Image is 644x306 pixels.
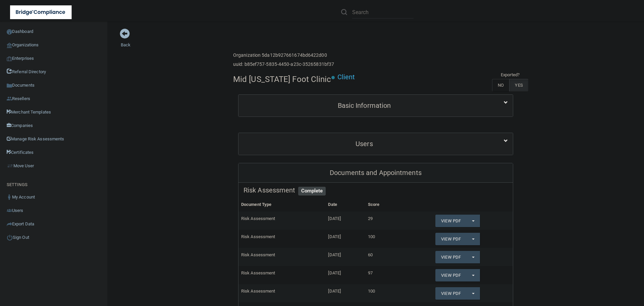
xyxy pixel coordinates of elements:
td: Risk Assessment [238,230,325,248]
td: [DATE] [325,266,365,284]
h5: Basic Information [244,102,485,109]
img: organization-icon.f8decf85.png [7,43,12,48]
img: ic_user_dark.df1a06c3.png [7,194,12,200]
label: YES [509,79,528,91]
div: Documents and Appointments [238,163,513,183]
td: 97 [365,266,403,284]
img: enterprise.0d942306.png [7,56,12,61]
img: ic_power_dark.7ecde6b1.png [7,234,13,241]
img: briefcase.64adab9b.png [7,163,13,169]
td: Risk Assessment [238,212,325,230]
input: Search [352,6,414,18]
td: Risk Assessment [238,266,325,284]
h4: Mid [US_STATE] Foot Clinic [233,75,331,84]
img: icon-documents.8dae5593.png [7,83,12,88]
p: Client [337,71,355,83]
label: NO [492,79,509,91]
th: Score [365,198,403,212]
label: SETTINGS [7,181,28,189]
td: Risk Assessment [238,248,325,266]
td: [DATE] [325,212,365,230]
a: View PDF [435,215,466,227]
h5: Users [244,140,485,147]
a: Back [121,34,130,47]
td: 60 [365,248,403,266]
td: Risk Assessment [238,284,325,302]
td: 100 [365,284,403,302]
a: Users [244,136,508,151]
th: Document Type [238,198,325,212]
td: 100 [365,230,403,248]
img: ic_reseller.de258add.png [7,96,12,101]
td: 29 [365,212,403,230]
img: ic_dashboard_dark.d01f4a41.png [7,29,12,35]
img: icon-users.e205127d.png [7,208,12,213]
a: View PDF [435,233,466,245]
td: [DATE] [325,248,365,266]
td: [DATE] [325,230,365,248]
th: Date [325,198,365,212]
img: icon-export.b9366987.png [7,221,12,227]
a: View PDF [435,269,466,281]
a: Basic Information [244,98,508,113]
a: View PDF [435,251,466,263]
a: View PDF [435,287,466,300]
img: ic-search.3b580494.png [341,9,347,15]
img: bridge_compliance_login_screen.278c3ca4.svg [10,5,72,19]
td: [DATE] [325,284,365,302]
td: Exported? [492,71,528,79]
h6: uuid: b85ef757-5835-4450-a23c-35265831bf37 [233,62,334,67]
span: Complete [298,187,326,195]
h6: Organization 5da12b927661674bd6422d00 [233,53,334,58]
h5: Risk Assessment [244,186,508,194]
